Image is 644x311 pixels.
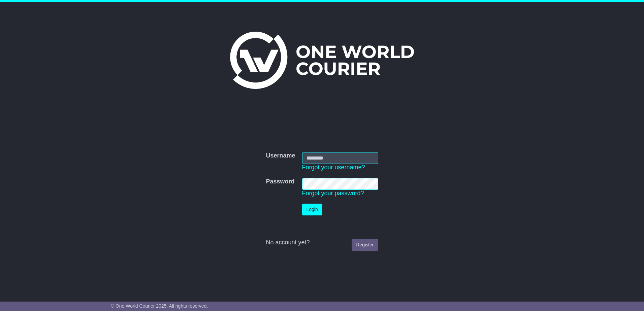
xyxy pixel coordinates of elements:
a: Register [352,239,378,251]
div: No account yet? [266,239,378,246]
span: © One World Courier 2025. All rights reserved. [111,303,208,309]
label: Username [266,152,295,160]
button: Login [302,204,322,215]
img: One World [230,32,414,89]
a: Forgot your username? [302,164,365,171]
label: Password [266,178,294,185]
a: Forgot your password? [302,190,364,197]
